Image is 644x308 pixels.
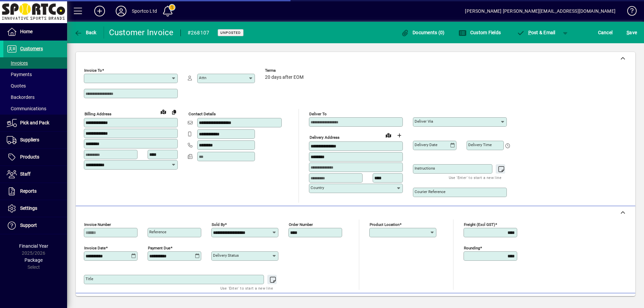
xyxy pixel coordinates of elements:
span: Products [20,154,39,160]
mat-label: Freight (excl GST) [464,222,495,227]
app-page-header-button: Back [67,26,104,39]
mat-label: Invoice date [84,246,106,250]
mat-label: Payment due [148,246,170,250]
span: Terms [265,68,305,73]
button: Copy to Delivery address [169,107,179,117]
div: Sportco Ltd [132,6,157,16]
mat-label: Delivery time [468,142,492,147]
a: Reports [3,183,67,200]
mat-label: Deliver To [309,112,327,116]
button: Save [625,26,639,39]
mat-label: Attn [199,75,206,80]
span: ost & Email [517,30,555,35]
a: Home [3,23,67,40]
mat-label: Sold by [212,222,225,227]
mat-label: Invoice number [84,222,111,227]
span: Suppliers [20,137,39,142]
a: Suppliers [3,132,67,148]
span: Staff [20,171,31,177]
button: Back [72,26,98,39]
span: Payments [7,72,32,77]
mat-label: Country [311,185,324,190]
span: Cancel [598,27,613,38]
mat-label: Rounding [464,246,480,250]
span: Back [74,30,97,35]
mat-label: Order number [289,222,313,227]
mat-label: Reference [149,230,166,234]
a: Products [3,149,67,166]
a: Support [3,217,67,234]
mat-label: Delivery date [415,142,437,147]
button: Cancel [596,26,614,39]
span: Home [20,29,33,34]
a: Payments [3,69,67,80]
a: Pick and Pack [3,115,67,131]
mat-hint: Use 'Enter' to start a new line [220,284,273,292]
span: Backorders [7,95,35,100]
span: Customers [20,46,43,51]
a: Settings [3,200,67,217]
button: Post & Email [513,26,559,39]
mat-label: Title [86,276,93,281]
div: Customer Invoice [109,27,174,38]
button: Documents (0) [399,26,446,39]
button: Add [89,5,110,17]
div: [PERSON_NAME] [PERSON_NAME][EMAIL_ADDRESS][DOMAIN_NAME] [465,6,615,16]
span: Financial Year [19,243,48,249]
mat-label: Invoice To [84,68,102,73]
span: P [528,30,531,35]
span: Communications [7,106,46,111]
span: Documents (0) [401,30,445,35]
mat-label: Product location [370,222,399,227]
span: Settings [20,205,37,211]
a: Backorders [3,91,67,103]
a: Staff [3,166,67,183]
a: Communications [3,103,67,114]
span: Pick and Pack [20,120,49,125]
span: Reports [20,188,37,194]
a: Knowledge Base [622,1,636,23]
span: Quotes [7,83,26,88]
span: Support [20,223,37,228]
span: Unposted [220,30,241,35]
mat-label: Instructions [415,166,435,171]
span: Custom Fields [459,30,501,35]
span: S [627,30,629,35]
span: ave [627,27,637,38]
button: Custom Fields [457,26,502,39]
mat-label: Courier Reference [415,189,445,194]
a: View on map [383,130,394,140]
button: Choose address [394,130,405,141]
button: Profile [110,5,132,17]
span: Invoices [7,60,28,66]
a: Quotes [3,80,67,91]
span: 20 days after EOM [265,75,304,80]
mat-hint: Use 'Enter' to start a new line [449,174,501,181]
div: #268107 [187,27,210,38]
mat-label: Deliver via [415,119,433,124]
a: Invoices [3,57,67,69]
span: Package [24,257,43,263]
a: View on map [158,106,169,117]
mat-label: Delivery status [213,253,239,258]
